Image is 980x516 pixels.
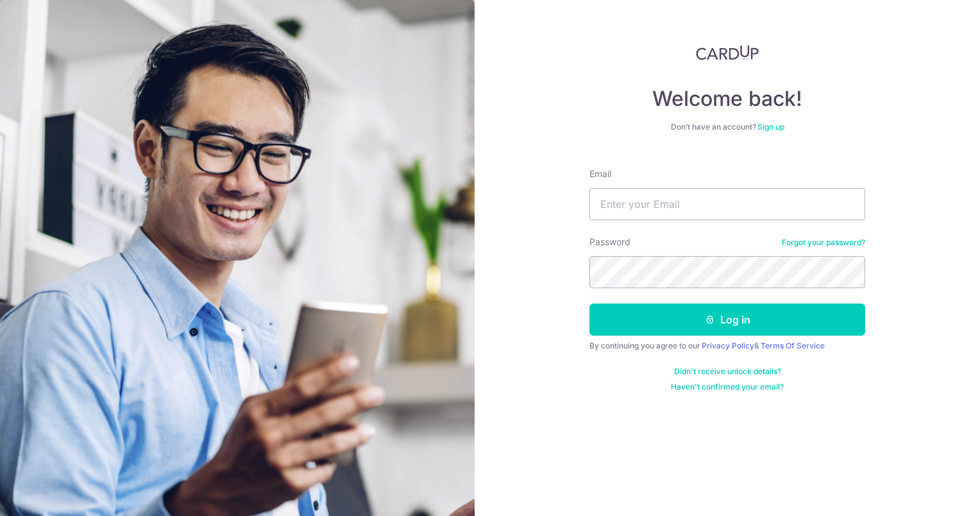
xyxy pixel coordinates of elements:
[674,366,781,377] a: Didn't receive unlock details?
[782,237,865,248] a: Forgot your password?
[589,122,865,132] div: Don’t have an account?
[696,45,759,60] img: CardUp Logo
[589,188,865,220] input: Enter your Email
[589,304,865,336] button: Log in
[589,236,630,248] label: Password
[589,86,865,112] h4: Welcome back!
[757,122,784,132] a: Sign up
[589,168,611,180] label: Email
[840,196,855,212] keeper-lock: Open Keeper Popup
[702,341,754,350] a: Privacy Policy
[671,382,784,392] a: Haven't confirmed your email?
[761,341,825,350] a: Terms Of Service
[589,341,865,351] div: By continuing you agree to our &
